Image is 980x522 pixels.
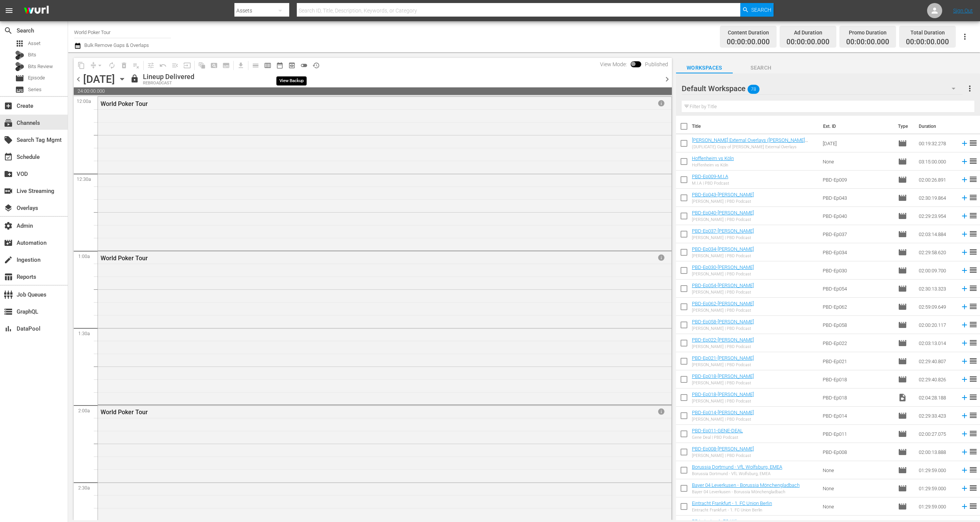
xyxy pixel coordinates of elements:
span: Week Calendar View [262,59,274,71]
span: Video [898,393,907,402]
td: 00:19:32.278 [916,134,957,152]
td: PBD-Ep043 [820,189,895,207]
span: reorder [969,284,978,293]
span: reorder [969,356,978,365]
td: 01:29:59.000 [916,497,957,516]
th: Ext. ID [819,116,893,137]
span: 78 [747,81,760,97]
span: Episode [898,230,907,239]
td: None [820,152,895,171]
a: PBD-Ep040-[PERSON_NAME] [692,210,754,216]
td: 02:29:23.954 [916,207,957,225]
svg: Add to Schedule [960,339,969,347]
svg: Add to Schedule [960,176,969,184]
span: reorder [969,157,978,166]
th: Duration [914,116,960,137]
div: Bits [15,51,24,60]
span: reorder [969,465,978,474]
span: Episode [898,139,907,148]
div: [PERSON_NAME] | PBD Podcast [692,453,754,458]
td: PBD-Ep030 [820,261,895,280]
span: reorder [969,175,978,184]
div: [PERSON_NAME] | PBD Podcast [692,417,754,422]
div: [PERSON_NAME] | PBD Podcast [692,217,754,222]
span: Bits [28,51,36,59]
div: World Poker Tour [101,100,623,107]
div: Total Duration [906,27,949,38]
td: PBD-Ep022 [820,334,895,352]
span: history_outlined [312,62,320,69]
span: 24:00:00.000 [74,87,672,95]
svg: Add to Schedule [960,139,969,148]
span: Refresh All Search Blocks [193,58,208,73]
a: PBD-Ep037-[PERSON_NAME] [692,228,754,234]
div: Promo Duration [846,27,889,38]
div: [PERSON_NAME] | PBD Podcast [692,326,754,331]
span: Admin [4,221,13,230]
span: reorder [969,320,978,329]
span: Bits Review [28,63,53,70]
td: PBD-Ep058 [820,316,895,334]
a: [PERSON_NAME] External Overlays ([PERSON_NAME] External Overlays (VARIANT)) [692,137,808,149]
td: 02:30:19.864 [916,189,957,207]
svg: Add to Schedule [960,502,969,511]
span: 00:00:00.000 [906,38,949,47]
span: Published [641,61,672,67]
span: reorder [969,338,978,347]
span: Overlays [4,204,13,213]
span: Job Queues [4,290,13,299]
th: Type [893,116,914,137]
span: info [657,254,665,261]
a: PBD-Ep021-[PERSON_NAME] [692,355,754,361]
svg: Add to Schedule [960,357,969,365]
a: PBD-Ep014-[PERSON_NAME] [692,410,754,415]
td: 02:00:26.891 [916,171,957,189]
a: PBD-Ep058-[PERSON_NAME] [692,319,754,325]
span: reorder [969,411,978,420]
span: Episode [898,284,907,293]
a: PBD-Ep062-[PERSON_NAME] [692,301,754,306]
span: Download as CSV [232,58,247,73]
td: PBD-Ep034 [820,243,895,261]
span: Customize Events [142,58,157,73]
span: 00:00:00.000 [786,38,830,47]
svg: Add to Schedule [960,284,969,293]
svg: Add to Schedule [960,266,969,275]
div: Gene Deal | PBD Podcast [692,435,743,440]
span: chevron_right [662,75,672,84]
td: 02:00:20.117 [916,316,957,334]
span: Episode [898,339,907,348]
td: PBD-Ep062 [820,298,895,316]
td: 02:29:40.826 [916,370,957,388]
span: Copy Lineup [75,59,87,71]
svg: Add to Schedule [960,412,969,420]
span: 00:00:00.000 [846,38,889,47]
div: Hoffenheim vs Köln [692,163,734,168]
span: reorder [969,502,978,511]
a: Bayer 04 Leverkusen - Borussia Mönchengladbach [692,482,800,488]
svg: Add to Schedule [960,448,969,456]
span: Episode [898,266,907,275]
span: Loop Content [106,59,118,71]
span: View History [310,59,322,71]
svg: Add to Schedule [960,157,969,166]
td: [DATE] [820,134,895,152]
span: reorder [969,429,978,438]
td: PBD-Ep021 [820,352,895,370]
a: PBD-Ep054-[PERSON_NAME] [692,283,754,288]
span: Update Metadata from Key Asset [181,59,193,71]
a: Hoffenheim vs Köln [692,155,734,161]
span: Episode [28,74,45,82]
span: reorder [969,302,978,311]
span: Episode [898,375,907,384]
div: [PERSON_NAME] | PBD Podcast [692,381,754,385]
span: Revert to Primary Episode [157,59,169,71]
td: PBD-Ep018 [820,370,895,388]
span: chevron_left [74,75,83,84]
svg: Add to Schedule [960,321,969,329]
div: [PERSON_NAME] | PBD Podcast [692,253,754,258]
div: World Poker Tour [101,409,623,416]
td: 01:29:59.000 [916,461,957,479]
div: [PERSON_NAME] | PBD Podcast [692,199,754,204]
span: Search [751,3,771,17]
